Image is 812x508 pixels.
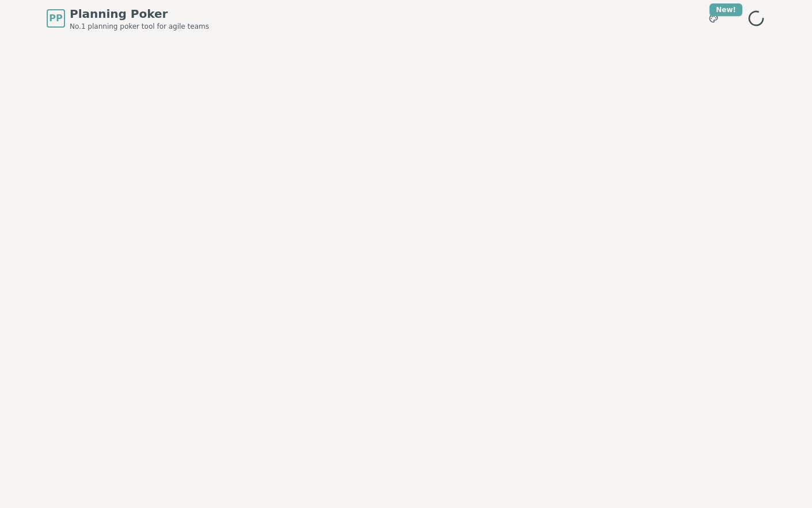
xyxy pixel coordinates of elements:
[70,6,209,22] span: Planning Poker
[49,12,62,25] span: PP
[709,3,742,16] div: New!
[47,6,209,31] a: PPPlanning PokerNo.1 planning poker tool for agile teams
[70,22,209,31] span: No.1 planning poker tool for agile teams
[703,8,724,29] button: New!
